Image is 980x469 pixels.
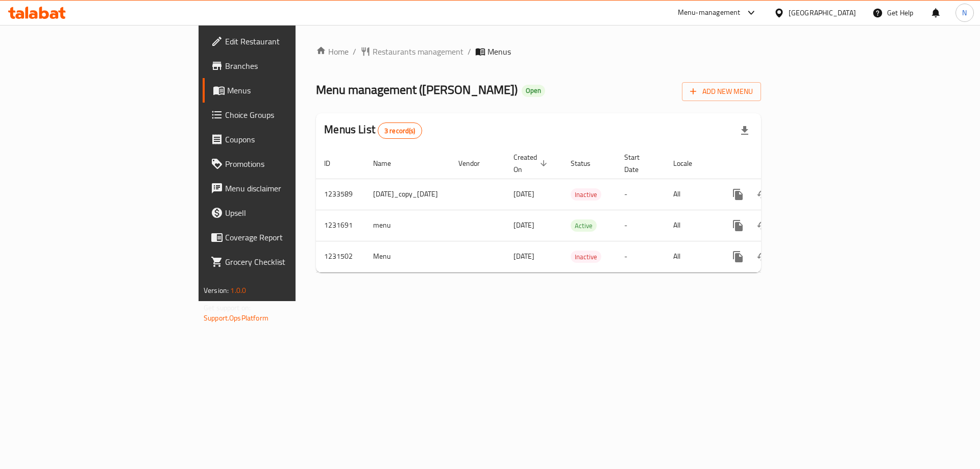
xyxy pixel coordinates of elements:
[378,122,422,139] div: Total records count
[468,45,471,58] li: /
[750,244,775,269] button: Change Status
[365,241,450,272] td: Menu
[204,301,251,314] span: Get support on:
[616,179,665,210] td: -
[203,29,362,54] a: Edit Restaurant
[203,201,362,225] a: Upsell
[522,85,545,97] div: Open
[365,179,450,210] td: [DATE]_copy_[DATE]
[203,176,362,201] a: Menu disclaimer
[225,133,354,145] span: Coupons
[673,157,705,169] span: Locale
[678,7,741,19] div: Menu-management
[203,103,362,127] a: Choice Groups
[522,86,545,95] span: Open
[203,127,362,152] a: Coupons
[324,122,422,139] h2: Menus List
[204,284,229,297] span: Version:
[487,45,511,58] span: Menus
[378,126,422,136] span: 3 record(s)
[513,187,534,201] span: [DATE]
[204,311,268,325] a: Support.OpsPlatform
[230,284,246,297] span: 1.0.0
[718,148,832,179] th: Actions
[682,82,761,101] button: Add New Menu
[225,35,354,47] span: Edit Restaurant
[571,220,597,232] span: Active
[225,158,354,170] span: Promotions
[962,7,967,18] span: N
[324,157,344,169] span: ID
[750,213,775,238] button: Change Status
[513,151,550,176] span: Created On
[726,244,750,269] button: more
[571,251,601,263] span: Inactive
[616,210,665,241] td: -
[750,182,775,207] button: Change Status
[665,241,718,272] td: All
[203,78,362,103] a: Menus
[726,213,750,238] button: more
[225,109,354,121] span: Choice Groups
[513,218,534,232] span: [DATE]
[732,118,757,143] div: Export file
[225,231,354,243] span: Coverage Report
[624,151,653,176] span: Start Date
[616,241,665,272] td: -
[571,157,604,169] span: Status
[513,250,534,263] span: [DATE]
[225,60,354,72] span: Branches
[360,45,463,58] a: Restaurants management
[373,157,404,169] span: Name
[726,182,750,207] button: more
[316,148,832,273] table: enhanced table
[203,54,362,78] a: Branches
[458,157,493,169] span: Vendor
[225,256,354,268] span: Grocery Checklist
[225,207,354,219] span: Upsell
[316,45,761,58] nav: breadcrumb
[373,45,463,58] span: Restaurants management
[203,250,362,274] a: Grocery Checklist
[203,152,362,176] a: Promotions
[571,219,597,232] div: Active
[665,210,718,241] td: All
[789,7,856,18] div: [GEOGRAPHIC_DATA]
[225,182,354,194] span: Menu disclaimer
[316,78,518,101] span: Menu management ( [PERSON_NAME] )
[571,188,601,201] div: Inactive
[365,210,450,241] td: menu
[203,225,362,250] a: Coverage Report
[690,85,753,98] span: Add New Menu
[227,84,354,96] span: Menus
[571,189,601,201] span: Inactive
[665,179,718,210] td: All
